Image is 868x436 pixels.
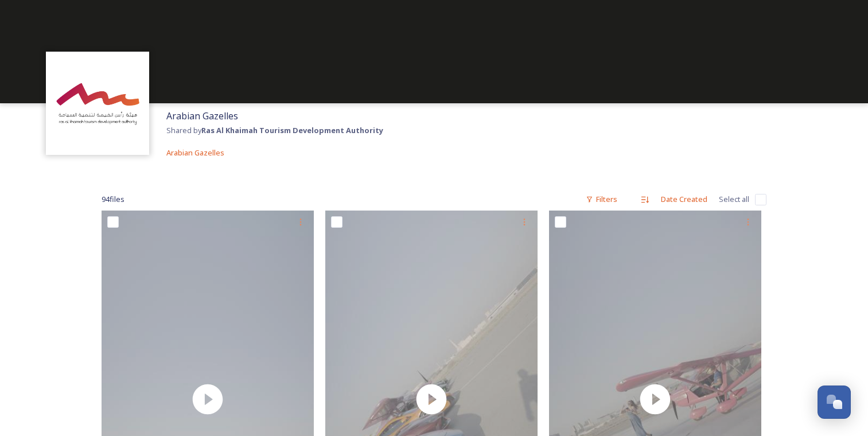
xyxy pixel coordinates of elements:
[201,125,383,135] strong: Ras Al Khaimah Tourism Development Authority
[52,57,143,149] img: Logo_RAKTDA_RGB-01.png
[166,147,224,158] span: Arabian Gazelles
[102,194,124,205] span: 94 file s
[166,110,238,122] span: Arabian Gazelles
[655,188,713,211] div: Date Created
[580,188,623,211] div: Filters
[818,386,851,419] button: Open Chat
[166,125,383,135] span: Shared by
[719,194,749,205] span: Select all
[166,146,224,159] a: Arabian Gazelles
